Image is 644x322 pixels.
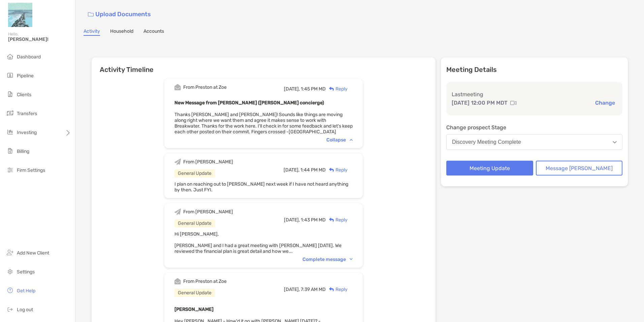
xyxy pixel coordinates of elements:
span: Clients [17,92,31,98]
h6: Activity Timeline [92,57,436,74]
span: Hi [PERSON_NAME], [PERSON_NAME] and I had a great meeting with [PERSON_NAME] [DATE]. We reviewed ... [174,231,342,254]
img: dashboard icon [6,52,14,60]
img: billing icon [6,147,14,155]
div: From [PERSON_NAME] [183,209,233,215]
span: 1:43 PM MD [301,217,326,223]
span: I plan on reaching out to [PERSON_NAME] next week if I have not heard anything by then. Just FYI. [174,181,348,193]
span: 7:39 AM MD [301,287,326,292]
div: Collapse [326,137,353,143]
span: 1:44 PM MD [300,167,326,173]
a: Household [110,28,133,36]
img: Event icon [174,209,181,215]
span: Add New Client [17,250,49,256]
button: Change [593,99,617,106]
div: Complete message [302,257,353,262]
img: Chevron icon [350,139,353,141]
span: Pipeline [17,73,34,79]
button: Discovery Meeting Complete [446,134,622,150]
img: transfers icon [6,109,14,117]
img: Zoe Logo [8,3,32,27]
p: [DATE] 12:00 PM MDT [452,99,508,107]
div: Discovery Meeting Complete [452,139,521,145]
div: General Update [174,289,215,297]
div: From Preston at Zoe [183,84,227,90]
img: firm-settings icon [6,166,14,174]
span: Dashboard [17,54,41,60]
img: communication type [510,100,516,106]
span: [DATE], [284,86,300,92]
span: Transfers [17,111,37,116]
img: Event icon [174,159,181,165]
b: [PERSON_NAME] [174,306,214,312]
span: Thanks [PERSON_NAME] and [PERSON_NAME]! Sounds like things are moving along right where we want t... [174,112,353,135]
div: Reply [326,216,348,223]
img: Chevron icon [350,258,353,260]
div: From Preston at Zoe [183,278,227,284]
img: investing icon [6,128,14,136]
div: General Update [174,219,215,227]
img: clients icon [6,90,14,98]
a: Upload Documents [84,7,155,22]
div: General Update [174,169,215,178]
a: Activity [84,28,100,36]
img: Reply icon [329,287,334,292]
img: button icon [88,12,94,17]
span: Settings [17,269,35,275]
p: Meeting Details [446,65,622,74]
img: get-help icon [6,286,14,294]
div: From [PERSON_NAME] [183,159,233,165]
span: 1:45 PM MD [301,86,326,92]
span: [PERSON_NAME]! [8,36,71,42]
span: Billing [17,149,29,154]
button: Message [PERSON_NAME] [536,161,623,176]
img: add_new_client icon [6,248,14,257]
img: Open dropdown arrow [613,141,617,143]
span: [DATE], [284,167,299,173]
button: Meeting Update [446,161,533,176]
p: Last meeting [452,90,617,99]
img: Reply icon [329,218,334,222]
img: settings icon [6,267,14,275]
span: Log out [17,307,33,313]
span: Firm Settings [17,167,45,173]
span: [DATE], [284,287,300,292]
img: Reply icon [329,87,334,91]
img: logout icon [6,305,14,313]
img: pipeline icon [6,71,14,79]
span: [DATE], [284,217,300,223]
p: Change prospect Stage [446,123,622,132]
a: Accounts [143,28,164,36]
span: Get Help [17,288,35,294]
img: Event icon [174,278,181,285]
b: New Message from [PERSON_NAME] ([PERSON_NAME] concierge) [174,100,324,106]
div: Reply [326,166,348,173]
div: Reply [326,85,348,92]
img: Reply icon [329,168,334,172]
img: Event icon [174,84,181,90]
span: Investing [17,130,37,135]
div: Reply [326,286,348,293]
